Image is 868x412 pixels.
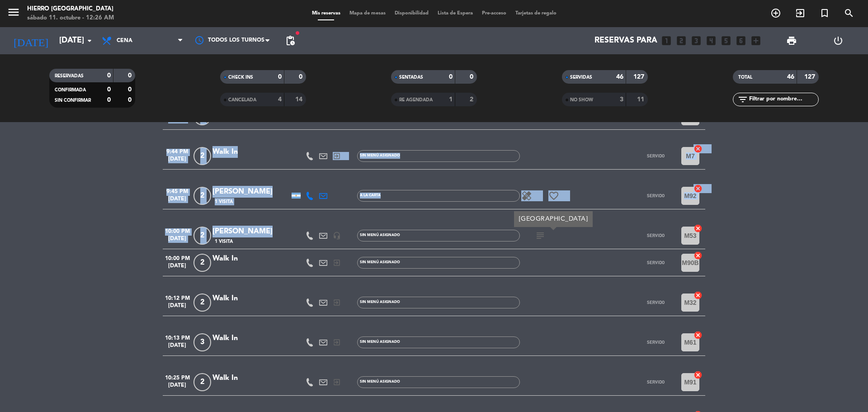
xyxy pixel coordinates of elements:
button: SERVIDO [633,373,678,391]
button: SERVIDO [633,227,678,245]
i: cancel [693,224,703,233]
span: 10:25 PM [163,372,192,382]
span: SERVIDO [647,379,665,384]
i: add_circle_outline [770,8,781,19]
span: CANCELADA [228,98,256,102]
span: A la carta [360,194,381,197]
span: [DATE] [163,342,192,353]
div: sábado 11. octubre - 12:26 AM [27,14,114,23]
div: Walk In [212,146,289,158]
i: exit_to_app [333,152,341,160]
i: looks_one [660,35,672,47]
i: search [844,8,854,19]
i: cancel [693,331,703,340]
strong: 0 [128,97,133,103]
div: [PERSON_NAME] [212,226,289,237]
span: Lista de Espera [433,11,477,16]
span: 2 [193,147,211,165]
span: Mis reservas [307,11,345,16]
span: SERVIDO [647,300,665,305]
span: SERVIDO [647,260,665,265]
i: looks_6 [735,35,747,47]
i: arrow_drop_down [84,35,95,46]
strong: 14 [295,96,304,103]
span: RESERVADAS [55,74,84,78]
strong: 0 [107,86,111,93]
span: [DATE] [163,196,192,206]
div: [PERSON_NAME] [212,186,289,198]
span: Sin menú asignado [360,233,400,237]
span: print [786,35,797,46]
div: LOG OUT [815,27,861,54]
span: Disponibilidad [390,11,433,16]
button: SERVIDO [633,294,678,312]
span: Reservas para [594,36,657,45]
i: looks_5 [720,35,732,47]
strong: 46 [616,74,623,80]
i: filter_list [737,94,748,105]
strong: 4 [278,96,282,103]
span: fiber_manual_record [295,30,300,36]
span: Pre-acceso [477,11,511,16]
strong: 11 [637,96,646,103]
div: Walk In [212,332,289,344]
span: RE AGENDADA [399,98,433,102]
i: looks_4 [705,35,717,47]
span: SERVIDO [647,193,665,198]
span: 2 [193,254,211,272]
i: add_box [750,35,762,47]
i: cancel [693,291,703,300]
span: SERVIDAS [570,75,592,80]
span: 1 Visita [215,198,233,205]
i: exit_to_app [333,259,341,267]
span: [DATE] [163,263,192,273]
i: cancel [693,184,703,193]
span: 10:13 PM [163,332,192,342]
span: CHECK INS [228,75,253,80]
i: favorite_border [548,190,559,201]
i: menu [7,5,20,19]
i: healing [521,190,532,201]
span: Sin menú asignado [360,260,400,264]
i: exit_to_app [795,8,806,19]
strong: 0 [470,74,475,80]
input: Filtrar por nombre... [748,95,818,104]
i: subject [535,230,546,241]
div: Walk In [212,372,289,384]
span: 10:12 PM [163,292,192,303]
span: NO SHOW [570,98,593,102]
span: 2 [193,227,211,245]
span: [DATE] [163,382,192,393]
i: turned_in_not [819,8,830,19]
button: menu [7,5,20,22]
span: Sin menú asignado [360,154,400,157]
i: cancel [693,251,703,260]
i: cancel [693,144,703,153]
strong: 3 [620,96,623,103]
span: 9:44 PM [163,146,192,156]
strong: 127 [633,74,646,80]
i: headset_mic [333,232,341,240]
strong: 127 [804,74,817,80]
strong: 0 [299,74,304,80]
span: Cena [117,38,132,44]
div: [GEOGRAPHIC_DATA] [519,214,588,224]
span: 2 [193,373,211,391]
span: SENTADAS [399,75,423,80]
strong: 0 [278,74,282,80]
div: Hierro [GEOGRAPHIC_DATA] [27,5,114,14]
button: SERVIDO [633,147,678,165]
strong: 46 [787,74,794,80]
span: Sin menú asignado [360,380,400,384]
span: Sin menú asignado [360,300,400,304]
span: SERVIDO [647,340,665,345]
i: power_settings_new [833,35,844,46]
span: SERVIDO [647,233,665,238]
span: 2 [193,187,211,205]
div: Walk In [212,293,289,304]
span: CONFIRMADA [55,88,86,92]
span: pending_actions [285,35,296,46]
button: SERVIDO [633,333,678,351]
span: SERVIDO [647,153,665,158]
strong: 0 [449,74,453,80]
